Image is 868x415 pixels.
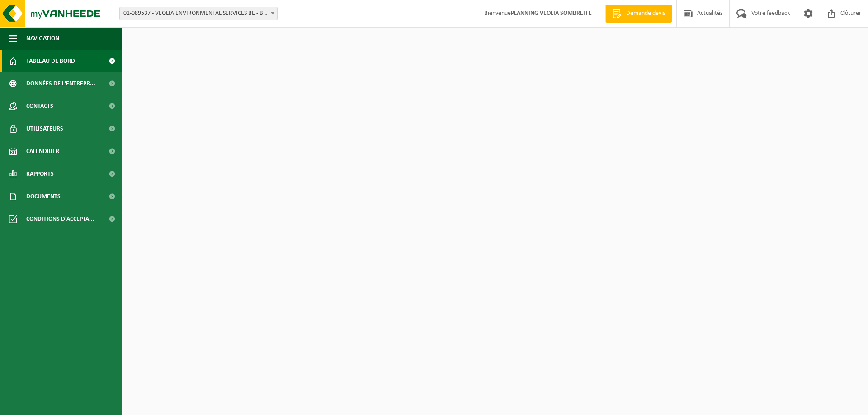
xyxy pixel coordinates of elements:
span: 01-089537 - VEOLIA ENVIRONMENTAL SERVICES BE - BEERSE [120,7,277,20]
span: Documents [26,185,61,208]
span: Rapports [26,163,54,185]
span: Navigation [26,27,59,50]
span: Données de l'entrepr... [26,72,95,95]
span: Tableau de bord [26,50,75,72]
span: Demande devis [624,9,667,18]
span: Conditions d'accepta... [26,208,94,230]
span: 01-089537 - VEOLIA ENVIRONMENTAL SERVICES BE - BEERSE [119,7,278,20]
span: Contacts [26,95,53,117]
span: Calendrier [26,140,59,163]
a: Demande devis [605,5,672,23]
span: Utilisateurs [26,117,63,140]
strong: PLANNING VEOLIA SOMBREFFE [511,10,592,17]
